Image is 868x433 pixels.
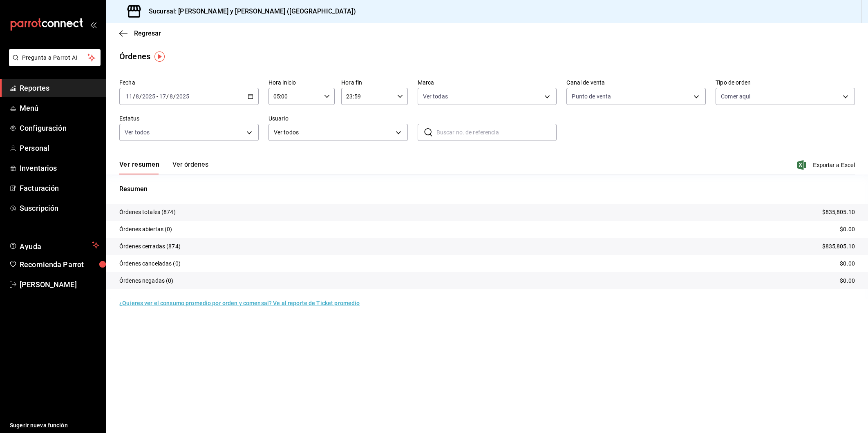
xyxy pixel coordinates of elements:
[119,29,161,37] button: Regresar
[133,93,135,100] span: /
[20,163,99,174] span: Inventarios
[176,93,190,100] input: ----
[135,93,139,100] input: --
[822,208,855,216] p: $835,805.10
[20,183,99,194] span: Facturación
[20,259,99,270] span: Recomienda Parrot
[142,93,156,100] input: ----
[822,242,855,251] p: $835,805.10
[139,93,142,100] span: /
[418,80,557,85] label: Marca
[22,54,88,62] span: Pregunta a Parrot AI
[125,128,150,136] span: Ver todos
[799,160,855,170] button: Exportar a Excel
[20,103,99,114] span: Menú
[20,83,99,94] span: Reportes
[119,161,159,174] button: Ver resumen
[566,80,706,85] label: Canal de venta
[10,421,99,430] span: Sugerir nueva función
[142,7,356,16] h3: Sucursal: [PERSON_NAME] y [PERSON_NAME] ([GEOGRAPHIC_DATA])
[154,51,165,62] img: Tooltip marker
[125,93,133,100] input: --
[9,49,101,66] button: Pregunta a Parrot AI
[721,92,750,100] span: Comer aqui
[172,161,208,174] button: Ver órdenes
[268,116,408,121] label: Usuario
[169,93,173,100] input: --
[6,59,101,68] a: Pregunta a Parrot AI
[20,123,99,134] span: Configuración
[268,80,335,85] label: Hora inicio
[119,80,259,85] label: Fecha
[840,259,855,268] p: $0.00
[423,92,448,100] span: Ver todas
[840,225,855,234] p: $0.00
[840,277,855,285] p: $0.00
[436,124,557,141] input: Buscar no. de referencia
[341,80,407,85] label: Hora fin
[20,143,99,154] span: Personal
[716,80,855,85] label: Tipo de orden
[119,116,259,121] label: Estatus
[119,208,176,216] p: Órdenes totales (874)
[173,93,176,100] span: /
[159,93,166,100] input: --
[119,184,855,194] p: Resumen
[572,92,611,100] span: Punto de venta
[119,277,174,285] p: Órdenes negadas (0)
[157,93,158,100] span: -
[20,203,99,214] span: Suscripción
[119,50,150,62] div: Órdenes
[20,240,89,250] span: Ayuda
[90,21,96,28] button: open_drawer_menu
[119,259,181,268] p: Órdenes canceladas (0)
[274,128,393,137] span: Ver todos
[166,93,169,100] span: /
[119,300,360,306] a: ¿Quieres ver el consumo promedio por orden y comensal? Ve al reporte de Ticket promedio
[134,29,161,37] span: Regresar
[20,279,99,290] span: [PERSON_NAME]
[119,225,172,234] p: Órdenes abiertas (0)
[119,242,181,251] p: Órdenes cerradas (874)
[119,161,208,174] div: navigation tabs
